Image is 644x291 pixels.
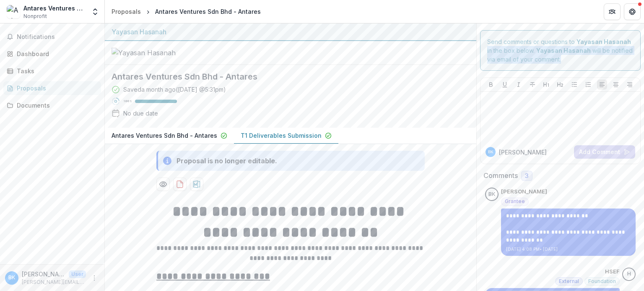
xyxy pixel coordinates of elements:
button: Bullet List [569,80,579,90]
p: [PERSON_NAME] [501,188,547,196]
a: Tasks [3,64,101,78]
div: Send comments or questions to in the box below. will be notified via email of your comment. [480,30,641,71]
p: Antares Ventures Sdn Bhd - Antares [112,131,217,140]
p: T1 Deliverables Submission [241,131,322,140]
span: Notifications [17,33,98,41]
button: download-proposal [173,178,187,191]
span: 3 [525,173,529,180]
div: Saved a month ago ( [DATE] @ 5:31pm ) [123,85,226,94]
span: External [559,278,579,284]
button: Bold [486,80,496,90]
p: 100 % [123,98,132,104]
div: Documents [17,101,94,110]
button: Strike [527,80,538,90]
div: Brendan Kon [488,192,495,197]
strong: Yayasan Hasanah [576,38,631,45]
a: Documents [3,98,101,112]
img: Yayasan Hasanah [112,48,195,58]
h2: Comments [483,172,518,180]
div: Proposal is no longer editable. [177,156,277,166]
div: Proposals [17,84,94,93]
div: Antares Ventures Sdn Bhd [23,4,86,13]
button: Align Left [597,80,607,90]
h2: Antares Ventures Sdn Bhd - Antares [112,72,456,82]
span: Grantee [505,198,525,204]
div: Dashboard [17,49,94,58]
nav: breadcrumb [108,5,264,18]
a: Proposals [3,81,101,95]
button: Get Help [624,3,641,20]
img: Antares Ventures Sdn Bhd [7,5,20,18]
div: Proposals [112,7,141,16]
div: Yayasan Hasanah [112,27,470,37]
p: User [69,270,86,278]
button: Partners [604,3,621,20]
p: HSEF [605,268,620,276]
button: Underline [500,80,510,90]
p: [PERSON_NAME] [22,270,65,278]
button: Notifications [3,30,101,44]
button: Align Right [625,80,635,90]
div: Antares Ventures Sdn Bhd - Antares [155,7,261,16]
button: Preview fcda7125-f63c-4cb6-8a54-29e0a1f81d6f-1.pdf [156,178,170,191]
div: No due date [123,109,158,118]
button: Add Comment [574,145,635,159]
button: More [89,273,99,283]
span: Nonprofit [23,13,47,20]
a: Proposals [108,5,144,18]
button: Heading 2 [555,80,565,90]
div: HSEF [627,271,631,277]
div: Brendan Kon [488,150,493,154]
button: Ordered List [583,80,593,90]
button: Italicize [514,80,524,90]
button: download-proposal [190,178,203,191]
button: Open entity switcher [89,3,101,20]
div: Tasks [17,67,94,75]
p: [PERSON_NAME][EMAIL_ADDRESS][DOMAIN_NAME] [22,278,86,286]
button: Heading 1 [541,80,551,90]
strong: Yayasan Hasanah [536,47,591,54]
button: Align Center [611,80,621,90]
span: Foundation [588,278,616,284]
p: [DATE] 4:08 PM • [DATE] [506,246,631,252]
div: Brendan Kon [8,275,15,281]
p: [PERSON_NAME] [499,148,547,157]
a: Dashboard [3,47,101,61]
